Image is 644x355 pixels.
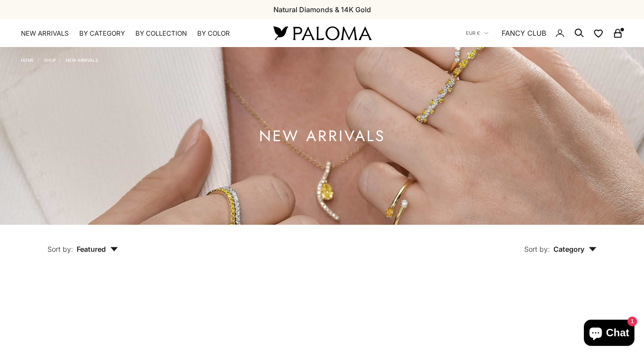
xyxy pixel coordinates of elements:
[21,29,69,38] a: NEW ARRIVALS
[27,225,138,261] button: Sort by: Featured
[135,29,187,38] summary: By Collection
[21,56,98,63] nav: Breadcrumb
[504,225,617,261] button: Sort by: Category
[44,57,56,63] a: Shop
[553,245,597,254] span: Category
[466,29,480,37] span: EUR €
[259,131,385,142] h1: NEW ARRIVALS
[466,29,489,37] button: EUR €
[524,245,550,254] span: Sort by:
[197,29,230,38] summary: By Color
[502,27,546,39] a: FANCY CLUB
[79,29,125,38] summary: By Category
[21,29,253,38] nav: Primary navigation
[273,4,371,15] p: Natural Diamonds & 14K Gold
[21,57,34,63] a: Home
[66,57,98,63] a: NEW ARRIVALS
[581,320,637,348] inbox-online-store-chat: Shopify online store chat
[77,245,118,254] span: Featured
[466,19,623,47] nav: Secondary navigation
[47,245,73,254] span: Sort by:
